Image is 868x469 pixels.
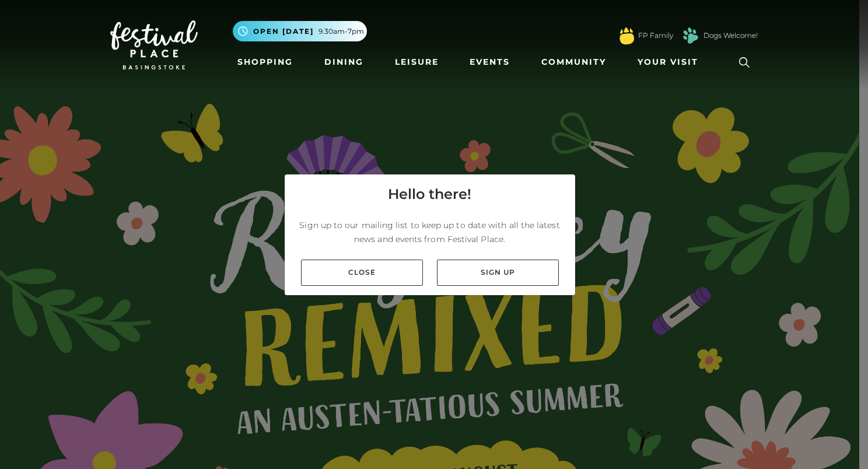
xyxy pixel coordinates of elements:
[638,30,673,41] a: FP Family
[318,26,364,37] span: 9.30am-7pm
[110,20,198,69] img: Festival Place Logo
[638,56,698,68] span: Your Visit
[388,184,471,205] h4: Hello there!
[320,51,368,73] a: Dining
[301,260,423,286] a: Close
[233,51,297,73] a: Shopping
[294,218,566,246] p: Sign up to our mailing list to keep up to date with all the latest news and events from Festival ...
[253,26,314,37] span: Open [DATE]
[233,21,367,41] button: Open [DATE] 9.30am-7pm
[537,51,611,73] a: Community
[465,51,514,73] a: Events
[633,51,709,73] a: Your Visit
[437,260,559,286] a: Sign up
[390,51,443,73] a: Leisure
[703,30,758,41] a: Dogs Welcome!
